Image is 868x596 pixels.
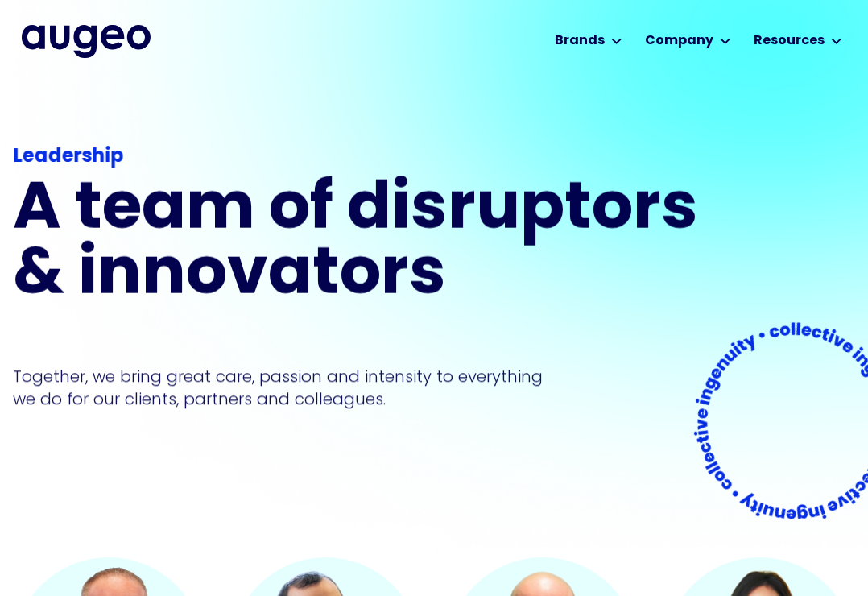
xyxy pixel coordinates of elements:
img: Augeo's full logo in midnight blue. [22,25,151,57]
div: Brands [555,31,605,51]
a: home [22,25,151,57]
p: Together, we bring great care, passion and intensity to everything we do for our clients, partner... [13,365,567,410]
div: Resources [754,31,825,51]
h1: A team of disruptors & innovators [13,179,709,309]
div: Company [645,31,713,51]
div: Leadership [14,143,709,172]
